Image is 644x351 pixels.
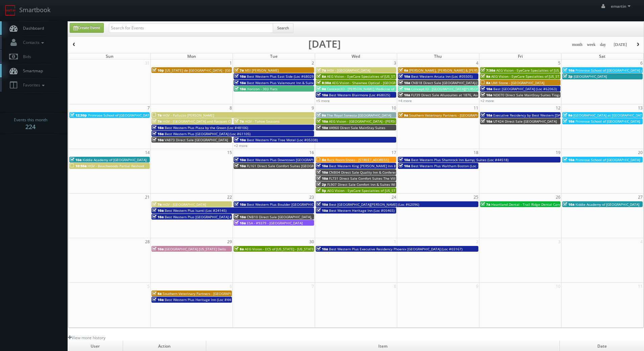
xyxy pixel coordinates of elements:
[563,157,574,162] span: 10a
[491,202,560,207] span: Heartland Dental - Trail Ridge Dental Care
[247,221,303,225] span: ESA - #9379 - [GEOGRAPHIC_DATA]
[399,113,408,118] span: 9a
[575,202,639,207] span: Kiddie Academy of [GEOGRAPHIC_DATA]
[480,98,494,103] a: +2 more
[555,194,561,201] span: 26
[70,157,81,162] span: 10a
[475,59,479,67] span: 4
[411,80,509,85] span: CNB18 Direct Sale [GEOGRAPHIC_DATA]-[GEOGRAPHIC_DATA]
[234,68,244,73] span: 7a
[316,176,328,181] span: 10a
[82,157,146,162] span: Kiddie Academy of [GEOGRAPHIC_DATA]
[570,41,585,49] button: month
[229,283,233,290] span: 6
[496,68,613,73] span: AEG Vision - EyeCare Specialties of [US_STATE] – [PERSON_NAME] Vision
[493,93,561,97] span: ND070 Direct Sale MainStay Suites Tioga
[473,104,479,111] span: 11
[563,68,574,73] span: 10a
[273,23,293,33] button: Search
[309,238,315,245] span: 30
[20,25,44,31] span: Dashboard
[393,283,397,290] span: 8
[329,176,403,181] span: FL731 Direct Sale Comfort Suites The Villages
[144,149,150,156] span: 14
[165,208,226,213] span: Best Western Plus Isanti (Loc #24145)
[393,59,397,67] span: 3
[316,98,330,103] a: +5 more
[187,53,196,59] span: Mon
[88,113,179,118] span: Primrose School of [GEOGRAPHIC_DATA][PERSON_NAME]
[234,247,244,251] span: 8a
[399,164,410,168] span: 10a
[316,74,326,79] span: 8a
[247,86,278,91] span: Horizon - 303 Flats
[247,157,351,162] span: Best Western Plus Downtown [GEOGRAPHIC_DATA] (Loc #48199)
[316,125,328,130] span: 10a
[411,93,512,97] span: FLF39 Direct Sale Alluxsuites at 1876, Ascend Hotel Collection
[234,80,246,85] span: 10a
[152,113,162,118] span: 7a
[245,68,279,73] span: MSI [PERSON_NAME]
[165,297,238,302] span: Best Western Plus Heritage Inn (Loc #44463)
[555,149,561,156] span: 19
[234,143,247,148] a: +2 more
[316,208,328,213] span: 10a
[245,119,280,124] span: HGV - Tahoe Seasons
[327,74,441,79] span: AEG Vision - EyeCare Specialties of [US_STATE] - In Focus Vision Center
[391,104,397,111] span: 10
[163,291,246,296] span: Southern Veterinary Partners - [GEOGRAPHIC_DATA]
[152,215,164,219] span: 10a
[20,54,31,59] span: Bids
[316,170,328,175] span: 10a
[144,238,150,245] span: 28
[399,74,410,79] span: 10a
[109,23,273,33] input: Search for Events
[332,80,416,85] span: AEG Vision - Shawnee Optical - [GEOGRAPHIC_DATA]
[411,157,508,162] span: Best Western Plus Shamrock Inn &amp; Suites (Loc #44518)
[399,68,408,73] span: 6a
[5,5,16,16] img: smartbook-logo.png
[475,238,479,245] span: 2
[152,125,164,130] span: 10a
[329,164,429,168] span: Best Western King [PERSON_NAME] Inn & Suites (Loc #62106)
[637,283,643,290] span: 11
[411,74,473,79] span: Best Western Arcata Inn (Loc #05505)
[88,164,144,168] span: HGV - Beachwoods Partial Reshoot
[163,202,206,207] span: HGV - [GEOGRAPHIC_DATA]
[493,86,557,91] span: Best [GEOGRAPHIC_DATA] (Loc #62063)
[575,119,640,124] span: Primrose School of [GEOGRAPHIC_DATA]
[327,86,436,91] span: Concept3D - [PERSON_NAME] Medicine of USC [GEOGRAPHIC_DATA]
[399,93,410,97] span: 10a
[165,125,248,130] span: Best Western Plus Plaza by the Green (Loc #48106)
[270,53,278,59] span: Tue
[481,74,490,79] span: 8a
[316,93,328,97] span: 10a
[555,104,561,111] span: 12
[399,80,410,85] span: 10a
[309,194,315,201] span: 23
[481,80,490,85] span: 8a
[555,283,561,290] span: 10
[481,93,492,97] span: 10a
[25,123,35,131] strong: 224
[147,104,150,111] span: 7
[247,80,338,85] span: Best Western Plus Valemount Inn & Suites (Loc #62120)
[20,82,46,88] span: Favorites
[152,247,164,251] span: 10a
[599,53,605,59] span: Sat
[585,41,598,49] button: week
[557,238,561,245] span: 3
[409,113,520,118] span: Southern Veterinary Partners - [GEOGRAPHIC_DATA][PERSON_NAME]
[247,74,315,79] span: Best Western Plus East Side (Loc #68029)
[245,247,353,251] span: AEG Vision - ECS of [US_STATE] - [US_STATE] Valley Family Eye Care
[308,41,341,47] h2: [DATE]
[152,297,164,302] span: 10a
[226,238,233,245] span: 29
[311,104,315,111] span: 9
[234,74,246,79] span: 10a
[147,283,150,290] span: 5
[329,247,462,251] span: Best Western Plus Executive Residency Phoenix [GEOGRAPHIC_DATA] (Loc #03167)
[574,74,607,79] span: [GEOGRAPHIC_DATA]
[329,208,395,213] span: Best Western Heritage Inn (Loc #05465)
[152,68,164,73] span: 10p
